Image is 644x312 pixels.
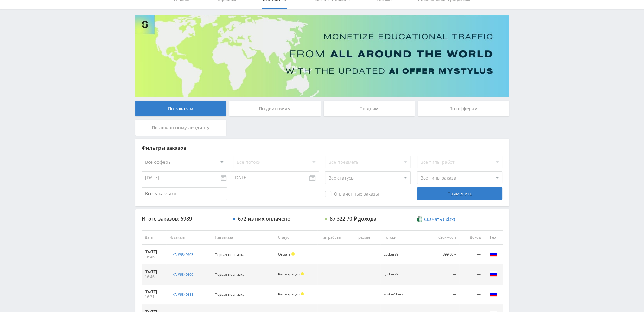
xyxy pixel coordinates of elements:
[489,290,497,298] img: rus.png
[172,272,193,277] div: kai#9849699
[380,230,427,245] th: Потоки
[301,292,304,295] span: Холд
[215,252,244,257] span: Первая подписка
[353,230,380,245] th: Предмет
[489,250,497,258] img: rus.png
[384,292,412,296] div: sostav1kurs
[459,245,483,265] td: —
[142,230,167,245] th: Дата
[325,191,379,197] span: Оплаченные заказы
[418,101,509,116] div: По офферам
[278,292,300,296] span: Регистрация
[145,275,163,280] div: 16:46
[291,252,295,256] span: Холд
[417,187,502,200] div: Применить
[317,230,353,245] th: Тип работы
[384,272,412,276] div: gptkurs9
[275,230,318,245] th: Статус
[135,15,509,97] img: Banner
[145,249,163,255] div: [DATE]
[215,292,244,297] span: Первая подписка
[484,230,503,245] th: Гео
[424,217,455,222] span: Скачать (.xlsx)
[212,230,275,245] th: Тип заказа
[145,269,163,275] div: [DATE]
[427,245,460,265] td: 399,00 ₽
[489,270,497,278] img: rus.png
[172,292,193,297] div: kai#9849511
[142,187,227,200] input: Все заказчики
[166,230,212,245] th: № заказа
[135,120,226,136] div: По локальному лендингу
[229,101,321,116] div: По действиям
[238,216,290,222] div: 672 из них оплачено
[459,265,483,285] td: —
[330,216,376,222] div: 87 322,70 ₽ дохода
[278,252,290,256] span: Оплата
[145,295,163,300] div: 16:31
[324,101,415,116] div: По дням
[142,145,503,151] div: Фильтры заказов
[301,272,304,275] span: Холд
[417,216,422,222] img: xlsx
[459,230,483,245] th: Доход
[384,252,412,256] div: gptkurs9
[215,272,244,277] span: Первая подписка
[145,255,163,260] div: 16:46
[417,216,455,222] a: Скачать (.xlsx)
[427,285,460,305] td: —
[172,252,193,257] div: kai#9849703
[427,265,460,285] td: —
[135,101,226,116] div: По заказам
[142,216,227,222] div: Итого заказов: 5989
[145,289,163,295] div: [DATE]
[459,285,483,305] td: —
[278,272,300,276] span: Регистрация
[427,230,460,245] th: Стоимость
